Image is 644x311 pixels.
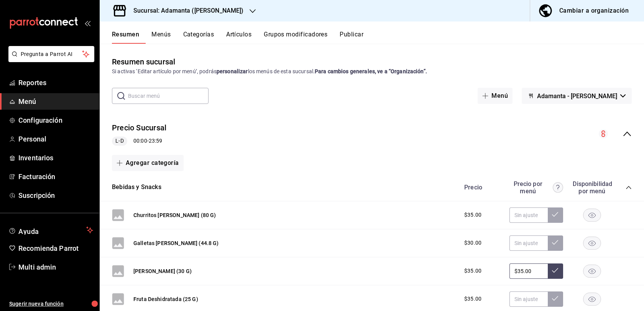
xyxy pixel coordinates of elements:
button: [PERSON_NAME] (30 G) [133,267,192,275]
button: Pregunta a Parrot AI [8,46,94,62]
button: Publicar [340,31,363,44]
div: collapse-menu-row [100,116,644,152]
span: L-D [112,137,127,145]
div: 00:00 - 23:59 [112,137,166,146]
span: $35.00 [464,267,481,275]
input: Sin ajuste [509,263,548,279]
strong: Para cambios generales, ve a “Organización”. [315,68,427,74]
input: Sin ajuste [509,235,548,251]
div: Precio [457,184,506,191]
button: Menú [478,88,513,104]
div: navigation tabs [112,31,644,44]
button: Grupos modificadores [264,31,327,44]
span: Reportes [18,77,93,88]
span: Inventarios [18,153,93,163]
span: Menú [18,96,93,107]
span: $35.00 [464,211,481,219]
button: Artículos [226,31,251,44]
span: Sugerir nueva función [9,300,93,308]
button: Agregar categoría [112,155,184,171]
input: Sin ajuste [509,207,548,223]
div: Resumen sucursal [112,56,175,67]
div: Cambiar a organización [559,5,629,16]
span: Suscripción [18,190,93,201]
button: Churritos [PERSON_NAME] (80 G) [133,211,216,219]
div: Si activas ‘Editar artículo por menú’, podrás los menús de esta sucursal. [112,67,632,76]
span: Pregunta a Parrot AI [21,50,82,58]
span: $35.00 [464,295,481,303]
button: Adamanta - [PERSON_NAME] [522,88,632,104]
span: Personal [18,134,93,144]
button: Bebidas y Snacks [112,183,161,192]
span: Facturación [18,171,93,182]
button: open_drawer_menu [84,20,90,26]
span: Ayuda [18,225,83,235]
button: Categorías [183,31,214,44]
button: Resumen [112,31,139,44]
span: Recomienda Parrot [18,243,93,253]
button: Precio Sucursal [112,122,166,133]
span: $30.00 [464,239,481,247]
a: Pregunta a Parrot AI [5,56,94,64]
h3: Sucursal: Adamanta ([PERSON_NAME]) [127,6,243,15]
strong: personalizar [217,68,248,74]
span: Adamanta - [PERSON_NAME] [537,92,617,100]
div: Disponibilidad por menú [573,180,611,195]
span: Configuración [18,115,93,125]
input: Buscar menú [128,88,209,104]
span: Multi admin [18,262,93,272]
div: Precio por menú [509,180,563,195]
input: Sin ajuste [509,291,548,307]
button: collapse-category-row [626,184,632,191]
button: Fruta Deshidratada (25 G) [133,295,198,303]
button: Menús [151,31,171,44]
button: Galletas [PERSON_NAME] (44.8 G) [133,239,219,247]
